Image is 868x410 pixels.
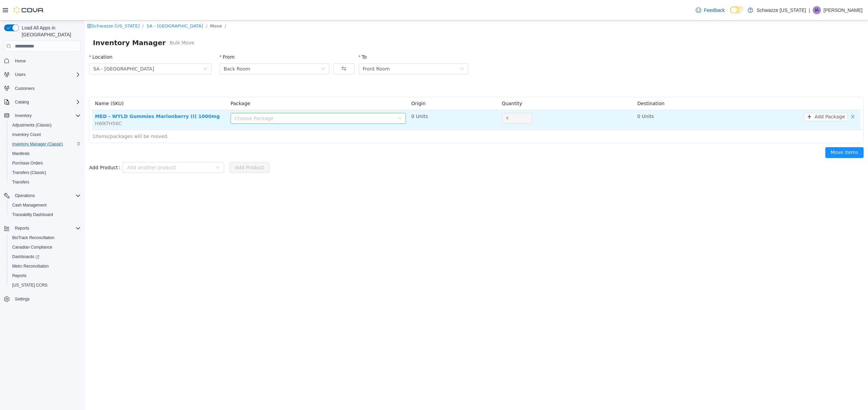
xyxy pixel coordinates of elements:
[15,296,29,302] span: Settings
[9,150,32,158] a: Manifests
[12,295,32,303] a: Settings
[7,139,83,149] button: Inventory Manager (Classic)
[1,70,83,79] button: Users
[9,243,81,251] span: Canadian Compliance
[15,99,29,105] span: Catalog
[15,72,25,77] span: Users
[809,6,810,14] p: |
[125,3,137,8] span: Move
[58,3,59,8] span: /
[10,93,135,99] a: MED - WYLD Gummies Marionberry (I) 1000mg
[9,272,81,280] span: Reports
[9,262,81,270] span: Metrc Reconciliation
[9,201,81,209] span: Cash Management
[9,253,42,261] a: Dashboards
[12,98,81,106] span: Catalog
[9,169,49,177] a: Transfers (Classic)
[12,212,53,217] span: Traceabilty Dashboard
[327,93,343,99] span: 0 Units
[8,17,85,28] span: Inventory Manager
[62,3,118,8] a: SA - [GEOGRAPHIC_DATA]
[12,98,32,106] button: Catalog
[278,43,305,54] div: Front Room
[9,272,29,280] a: Reports
[756,6,806,14] p: Schwazze [US_STATE]
[7,261,83,271] button: Metrc Reconciliation
[12,254,39,259] span: Dashboards
[140,3,141,8] span: /
[1,294,83,304] button: Settings
[763,93,773,101] button: icon: close
[327,80,341,86] span: Origin
[42,144,128,151] div: Add another product
[12,273,26,278] span: Reports
[12,295,81,303] span: Settings
[146,80,165,86] span: Package
[9,169,81,177] span: Transfers (Classic)
[12,245,52,250] span: Canadian Compliance
[12,192,38,200] button: Operations
[15,113,32,118] span: Inventory
[7,252,83,261] a: Dashboards
[12,192,81,200] span: Operations
[12,112,81,120] span: Inventory
[15,193,35,198] span: Operations
[14,7,44,14] img: Cova
[12,202,46,208] span: Cash Management
[7,200,83,210] button: Cash Management
[7,233,83,242] button: BioTrack Reconciliation
[553,93,569,99] span: 0 Units
[12,84,37,93] a: Customers
[85,19,110,26] span: Bulk Move
[417,80,438,86] span: Quantity
[7,149,83,158] button: Manifests
[815,6,818,14] span: IA
[9,253,81,261] span: Dashboards
[1,111,83,120] button: Inventory
[12,57,28,65] a: Home
[12,170,46,175] span: Transfers (Classic)
[236,46,240,51] i: icon: down
[9,211,56,219] a: Traceabilty Dashboard
[1,83,83,93] button: Customers
[274,34,282,39] label: To
[121,3,122,8] span: /
[9,140,81,148] span: Inventory Manager (Classic)
[12,179,29,185] span: Transfers
[9,140,66,148] a: Inventory Manager (Classic)
[9,178,81,186] span: Transfers
[9,201,49,209] a: Cash Management
[7,158,83,168] button: Purchase Orders
[12,141,63,147] span: Inventory Manager (Classic)
[12,263,49,269] span: Metrc Reconciliation
[12,282,47,288] span: [US_STATE] CCRS
[9,131,81,139] span: Inventory Count
[375,46,379,51] i: icon: down
[145,142,184,153] button: Add Product
[1,191,83,200] button: Operations
[12,112,34,120] button: Inventory
[7,271,83,280] button: Reports
[139,43,165,54] div: Back Room
[9,281,50,289] a: [US_STATE] CCRS
[9,281,81,289] span: Washington CCRS
[1,223,83,233] button: Reports
[10,100,37,106] span: HWKTH56C
[9,131,44,139] a: Inventory Count
[9,234,57,242] a: BioTrack Reconciliation
[12,151,29,156] span: Manifests
[9,262,52,270] a: Metrc Reconciliation
[4,34,28,39] label: Location
[119,46,123,51] i: icon: down
[12,84,81,93] span: Customers
[813,6,821,14] div: Isaac Atencio
[313,96,317,101] i: icon: down
[15,86,35,91] span: Customers
[9,234,81,242] span: BioTrack Reconciliation
[9,121,81,129] span: Adjustments (Classic)
[9,159,46,167] a: Purchase Orders
[150,95,310,101] div: Choose Package
[8,43,70,54] span: SA - Denver
[12,122,52,128] span: Adjustments (Classic)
